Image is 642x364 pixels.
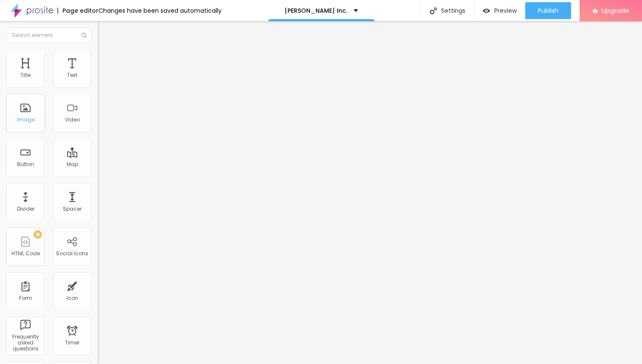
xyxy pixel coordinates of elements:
div: Form [19,295,32,301]
div: Video [65,117,80,123]
div: Image [17,117,34,123]
div: Button [17,161,34,167]
div: Icon [67,295,78,301]
input: Search element [6,28,91,43]
div: Timer [65,340,79,346]
button: Publish [525,2,571,19]
div: Divider [17,206,34,212]
iframe: Editor [98,21,642,364]
div: Social Icons [56,251,88,257]
div: HTML Code [11,251,40,257]
button: Preview [474,2,525,19]
div: Spacer [63,206,82,212]
div: Frequently asked questions [8,334,42,352]
div: Title [20,72,31,78]
div: Page editor [57,8,99,14]
div: Map [67,161,78,167]
p: [PERSON_NAME] Inc. [284,8,347,14]
img: Icone [82,33,87,38]
span: Upgrade [602,7,629,14]
span: Preview [494,7,517,14]
div: Text [67,72,77,78]
div: Changes have been saved automatically [99,8,222,14]
img: view-1.svg [483,7,490,14]
span: Publish [538,7,558,14]
img: Icone [430,7,437,14]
